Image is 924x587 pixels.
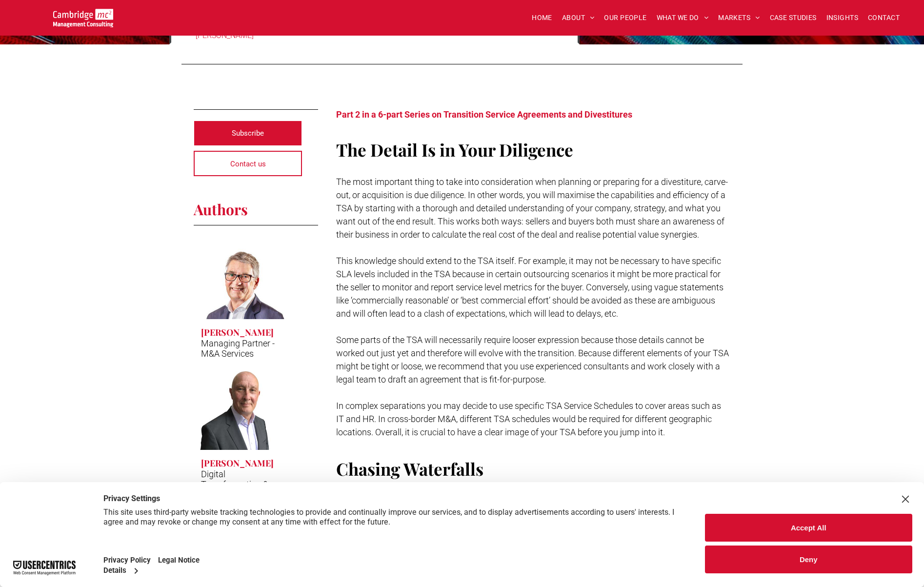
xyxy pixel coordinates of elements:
[336,177,728,240] span: The most important thing to take into consideration when planning or preparing for a divestiture,...
[336,256,723,319] span: This knowledge should extend to the TSA itself. For example, it may not be necessary to have spec...
[194,236,291,319] a: The Importance of Due Diligence and Organisational Clarity in Divestitures
[194,151,302,176] a: Contact us
[336,335,341,345] span: S
[201,469,283,500] p: Digital Transformation & M&A
[201,326,274,338] h3: [PERSON_NAME]
[336,401,721,437] span: In complex separations you may decide to use specific TSA Service Schedules to cover areas such a...
[336,457,483,480] span: Chasing Waterfalls
[336,138,573,161] span: The Detail Is in Your Diligence
[232,121,264,145] span: Subscribe
[863,10,904,25] a: CONTACT
[201,338,283,359] p: Managing Partner - M&A Services
[194,200,248,219] span: Authors
[53,10,113,20] a: Your Business Transformed | Cambridge Management Consulting
[336,109,632,120] span: Part 2 in a 6-part Series on Transition Service Agreements and Divestitures
[230,152,266,176] span: Contact us
[713,10,764,25] a: MARKETS
[652,10,714,25] a: WHAT WE DO
[194,367,291,450] a: The Importance of Due Diligence and Organisational Clarity in Divestitures
[201,457,274,469] h3: [PERSON_NAME]
[557,10,600,25] a: ABOUT
[53,9,113,27] img: Go to Homepage
[822,10,863,25] a: INSIGHTS
[599,10,651,25] a: OUR PEOPLE
[194,121,302,146] a: Subscribe
[527,10,557,25] a: HOME
[765,10,822,25] a: CASE STUDIES
[336,335,729,385] span: ome parts of the TSA will necessarily require looser expression because those details cannot be w...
